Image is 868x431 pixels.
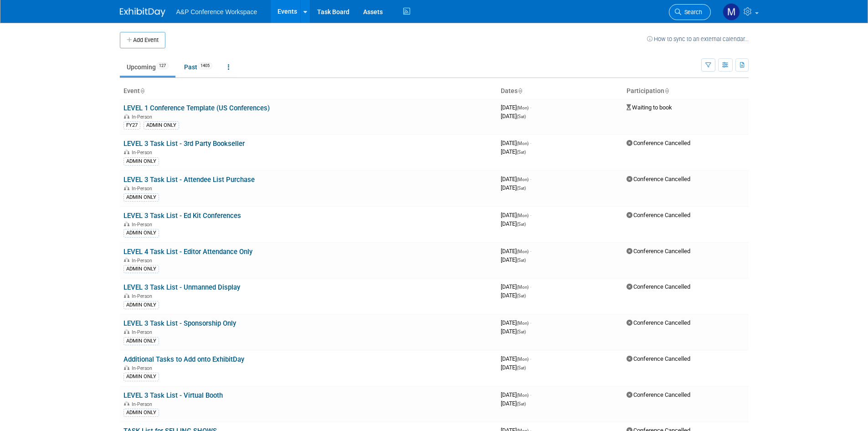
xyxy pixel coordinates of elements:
[627,176,690,182] span: Conference Cancelled
[123,355,244,363] a: Additional Tasks to Add onto ExhibitDay
[501,292,526,299] span: [DATE]
[124,329,129,334] img: In-Person Event
[681,9,702,16] span: Search
[123,104,270,112] a: LEVEL 1 Conference Template (US Conferences)
[120,58,175,76] a: Upcoming127
[123,265,159,273] div: ADMIN ONLY
[647,36,749,42] a: How to sync to an external calendar...
[132,401,155,407] span: In-Person
[132,222,155,228] span: In-Person
[124,293,129,298] img: In-Person Event
[123,121,140,130] div: FY27
[530,283,531,290] span: -
[177,58,219,76] a: Past1405
[723,3,740,21] img: Mark Strong
[123,283,240,291] a: LEVEL 3 Task List - Unmanned Display
[530,391,531,398] span: -
[517,186,526,191] span: (Sat)
[501,364,526,371] span: [DATE]
[530,212,531,218] span: -
[124,222,129,226] img: In-Person Event
[198,62,212,69] span: 1405
[176,8,257,16] span: A&P Conference Workspace
[132,186,155,192] span: In-Person
[132,114,155,120] span: In-Person
[140,87,144,94] a: Sort by Event Name
[501,113,526,119] span: [DATE]
[123,229,159,237] div: ADMIN ONLY
[517,293,526,298] span: (Sat)
[124,401,129,406] img: In-Person Event
[517,258,526,263] span: (Sat)
[530,104,531,111] span: -
[132,150,155,156] span: In-Person
[627,391,690,398] span: Conference Cancelled
[517,105,529,110] span: (Mon)
[501,212,531,218] span: [DATE]
[120,32,165,48] button: Add Event
[517,150,526,155] span: (Sat)
[123,176,255,184] a: LEVEL 3 Task List - Attendee List Purchase
[517,285,529,290] span: (Mon)
[627,319,690,326] span: Conference Cancelled
[132,258,155,264] span: In-Person
[120,83,497,99] th: Event
[144,121,179,130] div: ADMIN ONLY
[124,186,129,190] img: In-Person Event
[501,283,531,290] span: [DATE]
[124,114,129,119] img: In-Person Event
[123,391,223,400] a: LEVEL 3 Task List - Virtual Booth
[156,62,169,69] span: 127
[517,177,529,182] span: (Mon)
[501,391,531,398] span: [DATE]
[501,104,531,111] span: [DATE]
[501,220,526,227] span: [DATE]
[123,212,241,220] a: LEVEL 3 Task List - Ed Kit Conferences
[123,140,245,148] a: LEVEL 3 Task List - 3rd Party Bookseller
[132,365,155,371] span: In-Person
[123,337,159,345] div: ADMIN ONLY
[501,319,531,326] span: [DATE]
[627,248,690,254] span: Conference Cancelled
[517,357,529,362] span: (Mon)
[501,148,526,155] span: [DATE]
[501,400,526,407] span: [DATE]
[623,83,749,99] th: Participation
[517,393,529,398] span: (Mon)
[501,176,531,182] span: [DATE]
[501,256,526,263] span: [DATE]
[517,222,526,227] span: (Sat)
[124,365,129,370] img: In-Person Event
[123,409,159,417] div: ADMIN ONLY
[530,248,531,254] span: -
[530,319,531,326] span: -
[123,301,159,309] div: ADMIN ONLY
[120,8,165,17] img: ExhibitDay
[627,283,690,290] span: Conference Cancelled
[517,329,526,334] span: (Sat)
[123,157,159,166] div: ADMIN ONLY
[627,104,672,111] span: Waiting to book
[517,365,526,370] span: (Sat)
[501,140,531,146] span: [DATE]
[530,176,531,182] span: -
[123,248,252,256] a: LEVEL 4 Task List - Editor Attendance Only
[517,213,529,218] span: (Mon)
[518,87,522,94] a: Sort by Start Date
[627,212,690,218] span: Conference Cancelled
[123,193,159,202] div: ADMIN ONLY
[530,355,531,362] span: -
[517,401,526,406] span: (Sat)
[517,114,526,119] span: (Sat)
[517,249,529,254] span: (Mon)
[132,293,155,299] span: In-Person
[124,150,129,154] img: In-Person Event
[132,329,155,335] span: In-Person
[501,328,526,335] span: [DATE]
[517,141,529,146] span: (Mon)
[530,140,531,146] span: -
[501,248,531,254] span: [DATE]
[501,184,526,191] span: [DATE]
[497,83,623,99] th: Dates
[124,258,129,262] img: In-Person Event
